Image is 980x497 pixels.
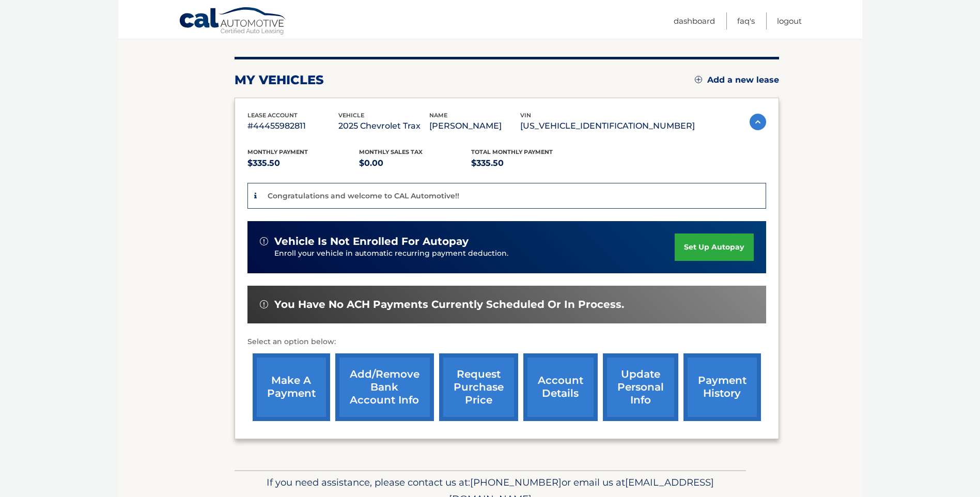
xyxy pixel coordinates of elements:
p: 2025 Chevrolet Trax [338,119,429,133]
p: $335.50 [247,156,360,170]
p: Select an option below: [247,336,766,348]
a: set up autopay [675,234,753,261]
a: make a payment [253,353,330,421]
span: [PHONE_NUMBER] [470,476,562,488]
a: update personal info [603,353,678,421]
span: vehicle is not enrolled for autopay [274,235,469,248]
p: [US_VEHICLE_IDENTIFICATION_NUMBER] [520,119,695,133]
a: payment history [683,353,761,421]
a: request purchase price [439,353,518,421]
img: alert-white.svg [260,300,268,308]
span: Monthly sales Tax [359,148,423,156]
p: [PERSON_NAME] [429,119,520,133]
a: Add a new lease [695,75,779,85]
a: FAQ's [737,12,755,29]
span: You have no ACH payments currently scheduled or in process. [274,298,624,311]
p: #44455982811 [247,119,338,133]
p: Congratulations and welcome to CAL Automotive!! [268,191,459,200]
a: account details [523,353,598,421]
img: add.svg [695,76,702,83]
span: vin [520,112,531,119]
a: Add/Remove bank account info [335,353,434,421]
a: Logout [777,12,802,29]
p: Enroll your vehicle in automatic recurring payment deduction. [274,248,675,259]
span: name [429,112,447,119]
a: Cal Automotive [179,7,287,37]
p: $335.50 [471,156,583,170]
a: Dashboard [674,12,715,29]
img: accordion-active.svg [750,114,766,130]
span: vehicle [338,112,364,119]
h2: my vehicles [235,72,324,88]
p: $0.00 [359,156,471,170]
span: lease account [247,112,298,119]
span: Total Monthly Payment [471,148,553,156]
span: Monthly Payment [247,148,308,156]
img: alert-white.svg [260,237,268,245]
